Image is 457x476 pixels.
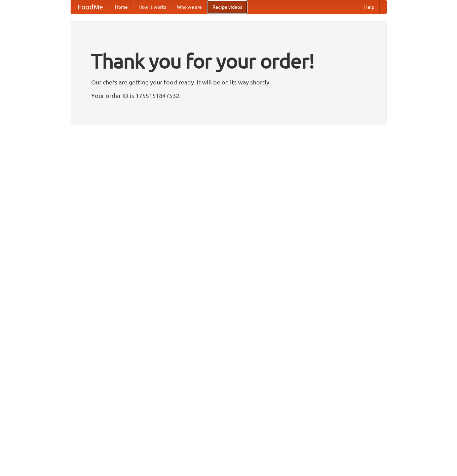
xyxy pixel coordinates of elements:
[91,45,366,77] h1: Thank you for your order!
[133,0,172,14] a: How it works
[172,0,207,14] a: Who we are
[91,90,366,101] p: Your order ID is 1755151847532.
[91,77,366,87] p: Our chefs are getting your food ready. It will be on its way shortly.
[110,0,133,14] a: Home
[359,0,380,14] a: Help
[207,0,247,14] a: Recipe videos
[71,0,110,14] a: FoodMe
